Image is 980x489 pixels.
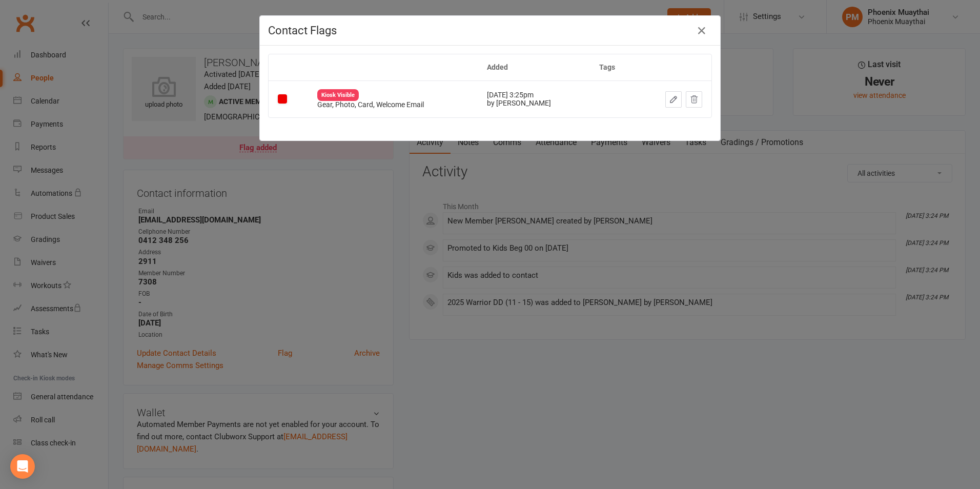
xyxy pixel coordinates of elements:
[478,80,589,117] td: [DATE] 3:25pm by [PERSON_NAME]
[693,23,710,39] button: Close
[590,54,637,80] th: Tags
[478,54,589,80] th: Added
[10,454,35,479] div: Open Intercom Messenger
[317,89,359,101] div: Kiosk Visible
[268,24,712,37] h4: Contact Flags
[317,101,468,109] div: Gear, Photo, Card, Welcome Email
[686,91,702,108] button: Dismiss this flag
